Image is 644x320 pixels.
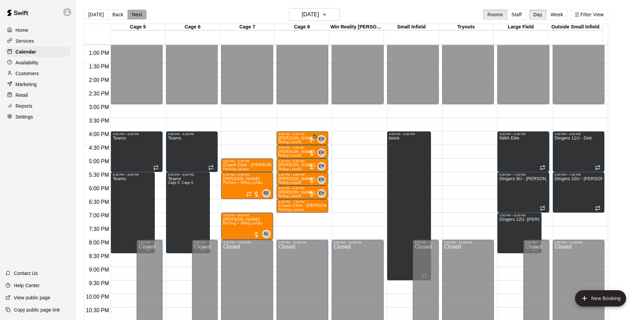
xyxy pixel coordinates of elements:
[277,186,328,199] div: 6:00 PM – 6:30 PM: Hitting Lesson
[279,241,326,244] div: 8:00 PM – 11:59 PM
[334,241,381,244] div: 8:00 PM – 11:59 PM
[320,135,326,143] span: Eric Harrington
[497,172,549,213] div: 5:30 PM – 7:00 PM: Dingers 9U - Moore
[265,230,270,238] span: Aaron Ledbetter
[279,154,302,157] span: Hitting Lesson
[275,24,329,30] div: Cage 8
[277,131,328,145] div: 4:00 PM – 4:30 PM: Hitting Lesson
[168,132,216,136] div: 4:00 PM – 5:30 PM
[5,36,71,46] div: Services
[279,194,302,198] span: Hitting Lesson
[87,145,111,151] span: 4:30 PM
[16,113,33,120] p: Settings
[279,146,326,149] div: 4:30 PM – 5:00 PM
[87,64,111,69] span: 1:30 PM
[153,165,159,170] span: Recurring event
[113,132,160,136] div: 4:00 PM – 5:30 PM
[87,226,111,232] span: 7:30 PM
[279,159,326,163] div: 5:00 PM – 5:30 PM
[317,189,326,197] div: Eric Harrington
[384,24,439,30] div: Small Infield
[221,158,273,172] div: 5:00 PM – 5:30 PM: Coach Click - Eli Henry
[279,187,326,190] div: 6:00 PM – 6:30 PM
[320,189,326,197] span: Eric Harrington
[87,267,111,273] span: 9:00 PM
[111,172,154,253] div: 5:30 PM – 8:30 PM: Teams
[570,9,608,20] button: Filter View
[127,9,146,20] button: Next
[318,163,324,170] span: EH
[220,24,275,30] div: Cage 7
[84,294,111,300] span: 10:00 PM
[14,270,38,277] p: Contact Us
[16,92,28,99] p: Retail
[87,131,111,137] span: 4:00 PM
[317,135,326,143] div: Eric Harrington
[439,24,494,30] div: Tryouts
[262,230,270,238] div: Aaron Ledbetter
[540,165,545,170] span: Recurring event
[5,58,71,68] a: Availability
[499,173,547,176] div: 5:30 PM – 7:00 PM
[87,50,111,56] span: 1:00 PM
[264,231,269,237] span: AL
[221,172,273,199] div: 5:30 PM – 6:30 PM: Colin Arnold
[16,103,32,109] p: Reports
[14,306,60,313] p: Copy public page link
[415,241,437,244] div: 8:00 PM – 11:59 PM
[279,181,302,185] span: Hitting Lesson
[318,149,324,156] span: EH
[529,9,547,20] button: Day
[497,131,549,172] div: 4:00 PM – 5:30 PM: NWA Elite
[113,173,152,176] div: 5:30 PM – 8:30 PM
[14,294,50,301] p: View public page
[318,190,324,197] span: EH
[497,213,541,253] div: 7:00 PM – 8:30 PM: Dingers 12U -ONeill
[262,189,270,197] div: Brian Elkins
[5,101,71,111] div: Reports
[168,173,208,176] div: 5:30 PM – 8:30 PM
[223,221,262,225] span: Pitching + Hitting combo
[318,136,324,143] span: EH
[277,145,328,158] div: 4:30 PM – 5:00 PM: Hitting Lesson
[16,70,39,77] p: Customers
[87,77,111,83] span: 2:00 PM
[165,24,220,30] div: Cage 6
[87,186,111,191] span: 6:00 PM
[525,241,547,244] div: 8:00 PM – 11:59 PM
[279,208,304,212] span: Pitching Lesson
[223,173,271,176] div: 5:30 PM – 6:30 PM
[223,181,262,185] span: Pitching + Hitting combo
[575,290,626,306] button: add
[108,9,128,20] button: Back
[548,24,603,30] div: Outside Small Infield
[494,24,548,30] div: Large Field
[223,167,249,171] span: Pitching Lesson
[595,206,600,211] span: Recurring event
[5,79,71,89] div: Marketing
[246,191,252,197] span: Recurring event
[16,48,36,55] p: Calendar
[277,199,328,213] div: 6:30 PM – 7:00 PM: Coach Click - Hudson Darling
[540,206,545,211] span: Recurring event
[553,172,604,213] div: 5:30 PM – 7:00 PM: Dingers 10U - Tim
[87,91,111,97] span: 2:30 PM
[279,140,302,144] span: Hitting Lesson
[263,190,269,197] span: BE
[308,136,315,143] span: All customers have paid
[302,10,319,19] h6: [DATE]
[16,59,39,66] p: Availability
[499,132,547,136] div: 4:00 PM – 5:30 PM
[168,181,193,185] span: Cage 5, Cage 6
[194,241,216,244] div: 8:00 PM – 11:59 PM
[208,165,214,170] span: Recurring event
[483,9,507,20] button: Rooms
[555,173,602,176] div: 5:30 PM – 7:00 PM
[87,199,111,205] span: 6:30 PM
[223,214,271,217] div: 7:00 PM – 8:00 PM
[5,25,71,35] a: Home
[16,81,37,88] p: Marketing
[320,176,326,184] span: Eric Harrington
[318,176,324,183] span: EH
